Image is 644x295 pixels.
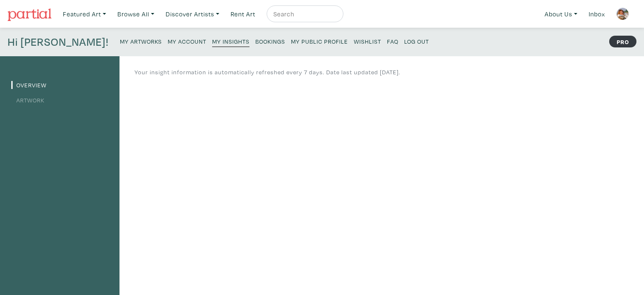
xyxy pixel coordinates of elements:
[11,96,44,104] a: Artwork
[387,35,398,47] a: FAQ
[255,37,285,45] small: Bookings
[135,68,400,77] p: Your insight information is automatically refreshed every 7 days. Date last updated [DATE].
[120,35,162,47] a: My Artworks
[255,35,285,47] a: Bookings
[387,37,398,45] small: FAQ
[273,9,335,19] input: Search
[162,5,223,23] a: Discover Artists
[291,37,348,45] small: My Public Profile
[227,5,259,23] a: Rent Art
[59,5,110,23] a: Featured Art
[8,35,109,49] h4: Hi [PERSON_NAME]!
[212,37,249,45] small: My Insights
[404,37,429,45] small: Log Out
[291,35,348,47] a: My Public Profile
[168,35,206,47] a: My Account
[168,37,206,45] small: My Account
[609,36,636,47] strong: PRO
[404,35,429,47] a: Log Out
[585,5,609,23] a: Inbox
[541,5,581,23] a: About Us
[616,8,629,20] img: phpThumb.php
[11,81,47,89] a: Overview
[354,35,381,47] a: Wishlist
[212,35,249,47] a: My Insights
[354,37,381,45] small: Wishlist
[120,37,162,45] small: My Artworks
[114,5,158,23] a: Browse All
